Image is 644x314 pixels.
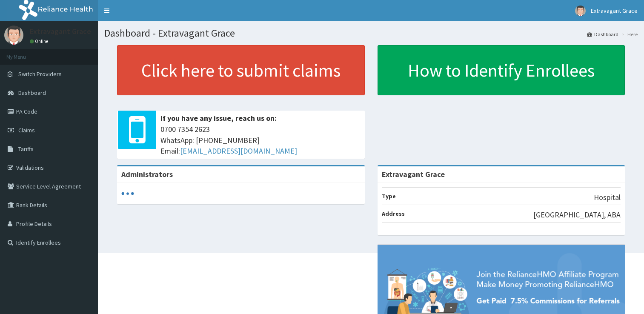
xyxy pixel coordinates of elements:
a: Dashboard [587,31,618,38]
span: Claims [18,126,35,134]
b: Type [382,192,396,200]
b: Address [382,210,405,217]
a: Online [30,38,50,44]
b: Administrators [121,169,173,179]
p: [GEOGRAPHIC_DATA], ABA [533,209,621,220]
a: How to Identify Enrollees [378,45,625,95]
h1: Dashboard - Extravagant Grace [104,28,638,39]
span: Extravagant Grace [591,7,638,14]
a: Click here to submit claims [117,45,365,95]
a: [EMAIL_ADDRESS][DOMAIN_NAME] [180,146,297,156]
img: User Image [4,26,23,45]
li: Here [619,31,638,38]
span: Tariffs [18,145,34,153]
strong: Extravagant Grace [382,169,445,179]
img: User Image [575,6,586,16]
span: Switch Providers [18,70,62,78]
p: Extravagant Grace [30,28,91,35]
svg: audio-loading [121,187,134,200]
p: Hospital [594,192,621,203]
b: If you have any issue, reach us on: [160,113,277,123]
span: 0700 7354 2623 WhatsApp: [PHONE_NUMBER] Email: [160,124,361,157]
span: Dashboard [18,89,46,97]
